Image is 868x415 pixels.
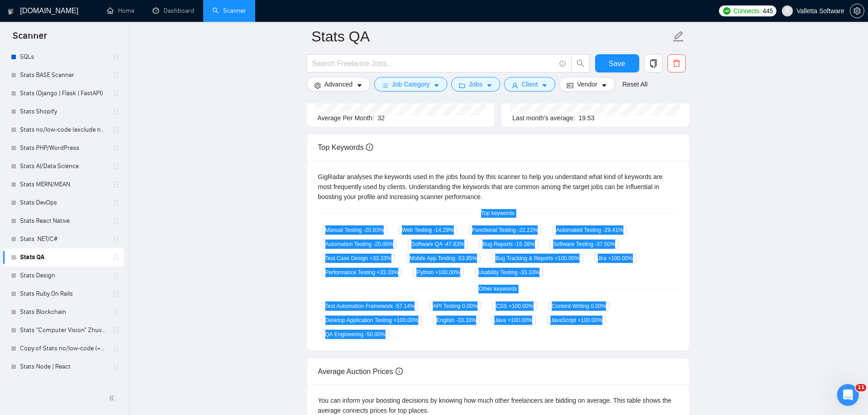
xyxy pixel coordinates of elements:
[541,82,548,89] span: caret-down
[395,368,403,375] span: info-circle
[550,239,619,249] span: Software Testing
[20,339,107,358] a: Copy of Stats no/low-code (+n8n)
[479,239,539,249] span: Bug Reports
[112,327,119,334] span: holder
[591,303,606,309] span: 0.00 %
[763,6,773,16] span: 445
[608,255,632,261] span: +100.00 %
[112,163,119,170] span: holder
[456,317,476,323] span: -33.33 %
[112,108,119,115] span: holder
[107,7,134,15] a: homeHome
[594,253,637,263] span: Jira
[8,4,14,19] img: logo
[837,384,859,406] iframe: Intercom live chat
[112,144,119,152] span: holder
[668,59,685,67] span: delete
[850,7,864,15] span: setting
[112,254,119,261] span: holder
[112,217,119,225] span: holder
[112,290,119,297] span: holder
[850,7,864,15] a: setting
[112,72,119,79] span: holder
[112,345,119,352] span: holder
[20,248,107,266] a: Stats QA
[579,114,595,122] span: 19.53
[20,66,107,84] a: Stats BASE Scanner
[408,239,467,249] span: Software QA
[393,317,418,323] span: +100.00 %
[356,82,363,89] span: caret-down
[457,255,477,261] span: -53.85 %
[395,303,415,309] span: -57.14 %
[363,227,384,233] span: -20.83 %
[20,194,107,212] a: Stats DevOps
[513,114,575,122] span: Last month's average:
[560,61,565,67] span: info-circle
[374,77,447,92] button: barsJob Categorycaret-down
[20,102,107,121] a: Stats Shopify
[312,58,555,69] input: Search Freelance Jobs...
[433,227,454,233] span: -14.29 %
[324,79,353,89] span: Advanced
[473,285,522,293] span: Other keywords
[559,77,615,92] button: idcardVendorcaret-down
[406,253,481,263] span: Mobile App Testing
[577,79,597,89] span: Vendor
[392,79,430,89] span: Job Category
[307,77,370,92] button: settingAdvancedcaret-down
[413,267,463,277] span: Python
[20,175,107,194] a: Stats MERN/MEAN
[601,82,607,89] span: caret-down
[451,77,500,92] button: folderJobscaret-down
[571,54,590,72] button: search
[318,172,678,202] div: GigRadar analyses the keywords used in the jobs found by this scanner to help you understand what...
[312,25,671,48] input: Scanner name...
[595,241,615,247] span: -37.50 %
[5,29,54,48] span: Scanner
[476,209,520,218] span: Top keywords
[322,253,395,263] span: Test Case Design
[322,267,402,277] span: Performance Testing
[112,53,119,61] span: holder
[112,272,119,279] span: holder
[112,126,119,133] span: holder
[314,82,321,89] span: setting
[322,301,419,311] span: Test Automation Framework
[433,315,480,325] span: English
[504,77,556,92] button: userClientcaret-down
[856,384,866,391] span: 11
[603,227,623,233] span: -29.41 %
[365,331,385,338] span: -50.00 %
[398,225,457,235] span: Web Testing
[622,79,647,89] a: Reset All
[322,239,397,249] span: Automation Testing
[318,114,374,122] span: Average Per Month:
[552,225,627,235] span: Automated Testing
[572,59,589,67] span: search
[435,269,460,276] span: +100.00 %
[492,301,537,311] span: CSS
[318,359,678,384] div: Average Auction Prices
[370,255,391,261] span: +33.33 %
[112,308,119,316] span: holder
[547,315,606,325] span: JavaScript
[112,181,119,188] span: holder
[548,301,610,311] span: Content Writing
[519,269,539,276] span: -33.33 %
[459,82,465,89] span: folder
[20,303,107,321] a: Stats Blockchain
[444,241,464,247] span: -47.83 %
[322,329,389,339] span: QA Engineering
[20,230,107,248] a: Stats .NET/C#
[567,82,573,89] span: idcard
[20,321,107,339] a: Stats "Computer Vision" Zhuvagin
[212,7,246,15] a: searchScanner
[378,114,385,122] span: 32
[429,301,481,311] span: API Testing
[733,6,760,16] span: Connects:
[20,358,107,376] a: Stats Node | React
[518,227,538,233] span: -22.22 %
[492,253,583,263] span: Bug Tracking & Reports
[668,54,686,72] button: delete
